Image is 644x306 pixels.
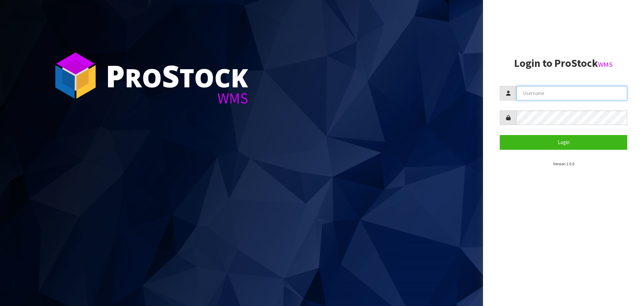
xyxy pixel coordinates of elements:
input: Username [517,86,627,100]
span: S [162,55,179,96]
small: Version 1.0.0 [553,161,574,166]
span: P [106,55,125,96]
small: WMS [598,60,613,69]
h2: Login to ProStock [500,57,627,69]
img: ProStock Cube [50,50,101,101]
button: Login [500,135,627,149]
div: WMS [106,91,248,106]
div: ro tock [106,60,248,91]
